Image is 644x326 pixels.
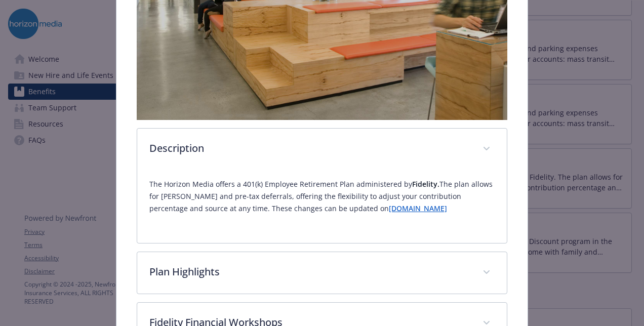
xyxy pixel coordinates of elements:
[149,264,470,279] p: Plan Highlights
[137,252,507,294] div: Plan Highlights
[412,179,439,189] strong: Fidelity.
[149,141,470,156] p: Description
[137,170,507,243] div: Description
[149,178,495,215] p: The Horizon Media offers a 401(k) Employee Retirement Plan administered by The plan allows for [P...
[389,203,447,213] a: [DOMAIN_NAME]
[137,129,507,170] div: Description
